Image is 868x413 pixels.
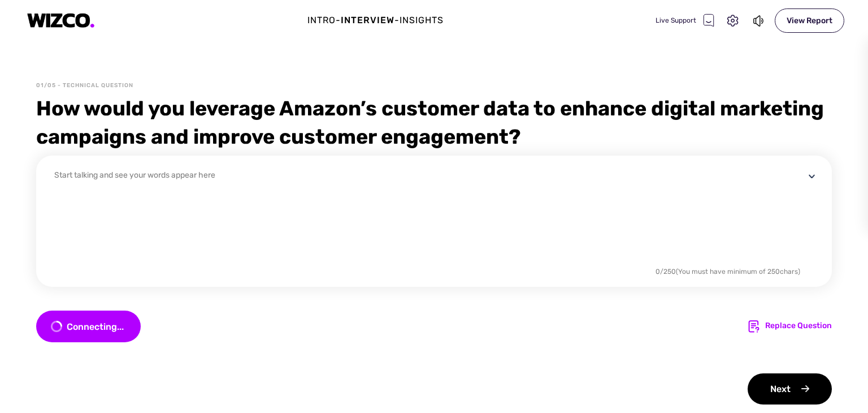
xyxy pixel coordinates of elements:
[54,169,805,287] div: Start talking and see your words appear here
[394,14,400,27] div: -
[36,94,832,151] div: How would you leverage Amazon’s customer data to enhance digital marketing campaigns and improve ...
[656,266,800,277] div: 0 / 250 (You must have minimum of 250 chars)
[805,169,819,183] img: disclosure
[748,373,832,405] div: Next
[336,14,341,27] div: -
[27,13,95,28] img: logo
[36,81,133,90] div: 01/05 - Technical Question
[341,14,394,27] div: Interview
[775,8,844,33] div: View Report
[765,320,832,333] div: Replace Question
[400,14,444,27] div: Insights
[307,14,336,27] div: Intro
[656,14,714,27] div: Live Support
